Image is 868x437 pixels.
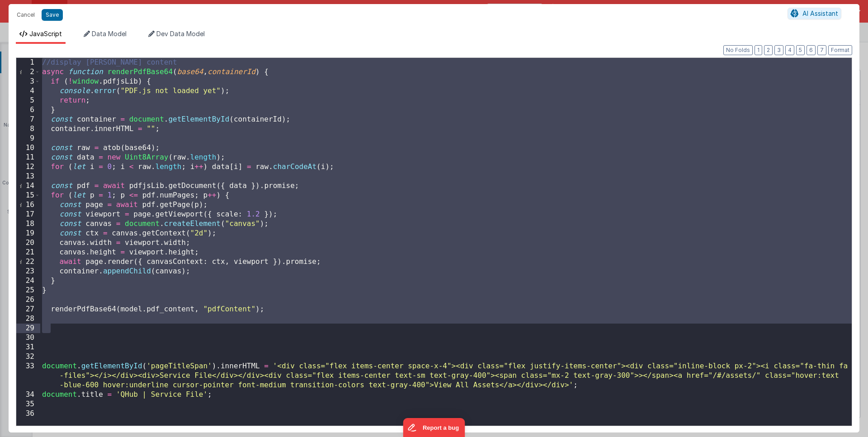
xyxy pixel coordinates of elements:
[16,362,40,390] div: 33
[16,115,40,124] div: 7
[817,45,826,55] button: 7
[807,45,816,55] button: 6
[16,105,40,115] div: 6
[16,343,40,352] div: 31
[796,45,805,55] button: 5
[785,45,794,55] button: 4
[16,191,40,200] div: 15
[16,390,40,399] div: 34
[16,286,40,295] div: 25
[723,45,753,55] button: No Folds
[16,67,40,77] div: 2
[16,276,40,286] div: 24
[16,77,40,86] div: 3
[16,96,40,105] div: 5
[16,124,40,134] div: 8
[16,238,40,248] div: 20
[156,30,205,38] span: Dev Data Model
[42,9,63,21] button: Save
[16,86,40,96] div: 4
[29,30,62,38] span: JavaScript
[16,409,40,418] div: 36
[16,295,40,305] div: 26
[16,305,40,314] div: 27
[16,162,40,172] div: 12
[16,58,40,67] div: 1
[764,45,773,55] button: 2
[403,418,465,437] iframe: Marker.io feedback button
[16,267,40,276] div: 23
[16,399,40,409] div: 35
[16,181,40,191] div: 14
[802,9,838,17] span: AI Assistant
[16,153,40,162] div: 11
[774,45,783,55] button: 3
[16,210,40,219] div: 17
[788,8,841,19] button: AI Assistant
[16,257,40,267] div: 22
[755,45,762,55] button: 1
[16,324,40,333] div: 29
[16,219,40,229] div: 18
[16,248,40,257] div: 21
[16,200,40,210] div: 16
[12,9,39,21] button: Cancel
[16,314,40,324] div: 28
[16,172,40,181] div: 13
[828,45,852,55] button: Format
[16,352,40,362] div: 32
[16,333,40,343] div: 30
[16,143,40,153] div: 10
[16,229,40,238] div: 19
[16,134,40,143] div: 9
[92,30,127,38] span: Data Model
